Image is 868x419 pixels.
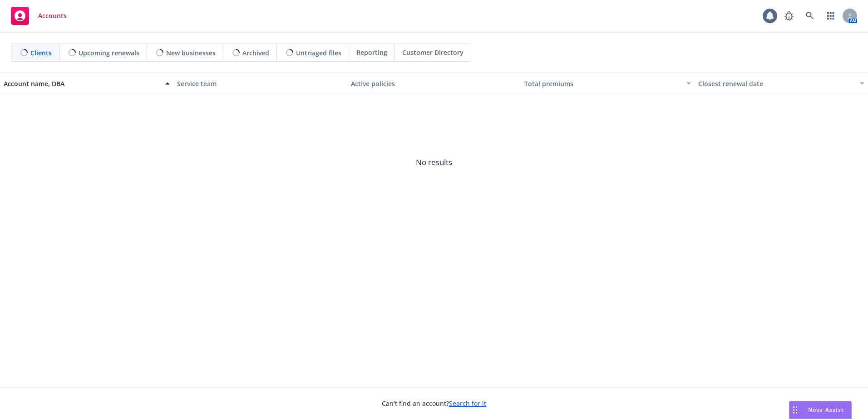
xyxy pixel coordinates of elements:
span: Untriaged files [296,48,341,58]
a: Switch app [822,7,840,25]
span: Nova Assist [808,406,844,414]
div: Closest renewal date [698,79,854,88]
span: Upcoming renewals [79,48,139,58]
div: Total premiums [524,79,681,88]
button: Service team [173,73,347,94]
div: Account name, DBA [4,79,160,88]
button: Total premiums [521,73,694,94]
span: Customer Directory [402,48,464,57]
a: Accounts [7,3,70,29]
a: Search [801,7,819,25]
span: Archived [242,48,269,58]
a: Report a Bug [780,7,798,25]
button: Active policies [347,73,521,94]
span: Accounts [38,12,67,19]
span: Clients [30,48,52,58]
button: Closest renewal date [695,73,868,94]
span: New businesses [166,48,216,58]
div: Active policies [351,79,517,88]
span: Can't find an account? [382,399,486,408]
button: Nova Assist [789,401,852,419]
div: Service team [177,79,343,88]
div: Drag to move [789,401,801,419]
a: Search for it [449,399,486,408]
span: Reporting [356,48,387,57]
